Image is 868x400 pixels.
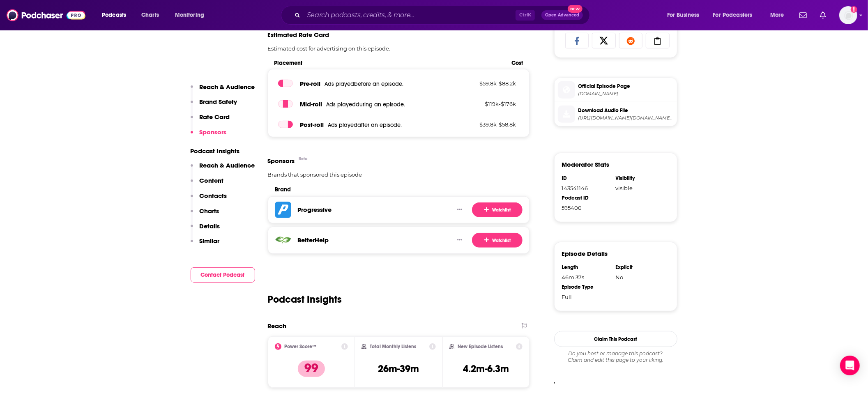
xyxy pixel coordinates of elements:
span: Monitoring [175,9,204,21]
p: Reach & Audience [200,83,255,91]
button: Reach & Audience [191,161,255,177]
button: open menu [708,9,764,22]
button: Show More Button [454,236,465,244]
span: Estimated Rate Card [268,31,329,39]
span: Mid -roll [300,100,322,108]
button: Rate Card [191,113,230,128]
img: Podchaser - Follow, Share and Rate Podcasts [7,7,85,23]
div: Podcast ID [562,195,610,201]
h2: New Episode Listens [458,344,503,349]
span: Ads played before an episode . [325,80,403,87]
img: Progressive logo [275,202,291,218]
a: BetterHelp [298,236,329,244]
div: No [616,274,664,280]
h2: Power Score™ [285,344,317,349]
button: Charts [191,207,219,222]
h2: Podcast Insights [268,293,342,306]
span: Charts [141,9,159,21]
button: Contact Podcast [191,267,255,283]
svg: Add a profile image [851,6,857,13]
button: Watchlist [472,233,523,248]
div: Episode Type [562,284,610,290]
p: Brands that sponsored this episode [268,171,530,178]
button: Watchlist [472,202,523,217]
button: Reach & Audience [191,83,255,98]
button: Contacts [191,192,227,207]
p: Sponsors [200,128,227,136]
a: Download Audio File[URL][DOMAIN_NAME][DOMAIN_NAME][DOMAIN_NAME] [558,106,674,123]
a: Official Episode Page[DOMAIN_NAME] [558,81,674,99]
span: More [770,9,784,21]
div: Length [562,264,610,271]
span: Open Advanced [545,13,579,17]
div: 46m 37s [562,274,610,280]
p: Content [200,177,224,184]
div: Open Intercom Messenger [840,356,860,375]
div: 595400 [562,205,610,211]
span: Podcasts [102,9,126,21]
button: Details [191,222,220,237]
span: For Business [667,9,700,21]
button: open menu [661,9,710,22]
span: Placement [274,60,505,67]
span: For Podcasters [713,9,753,21]
div: visible [616,185,664,191]
span: Pre -roll [300,80,320,87]
span: Ads played after an episode . [328,122,402,129]
span: Watchlist [484,237,511,244]
a: Progressive [298,206,332,214]
p: Brand Safety [200,98,237,106]
a: Copy Link [646,33,670,48]
button: Show More Button [454,206,465,214]
img: User Profile [839,6,857,24]
div: Claim and edit this page to your liking. [554,350,677,363]
div: Full [562,294,610,300]
h3: 4.2m-6.3m [463,363,509,375]
img: BetterHelp logo [275,232,291,248]
a: Show notifications dropdown [817,8,829,22]
span: Post -roll [300,121,324,129]
h2: Reach [268,322,287,330]
p: Charts [200,207,219,215]
div: Visibility [616,175,664,182]
span: Official Episode Page [578,83,674,90]
span: Cost [511,60,523,67]
div: Beta [299,156,308,161]
div: Search podcasts, credits, & more... [289,6,598,25]
a: Share on Facebook [565,33,589,48]
span: Download Audio File [578,107,674,114]
button: open menu [764,9,794,22]
span: New [568,5,583,13]
h3: 26m-39m [378,363,419,375]
button: Open AdvancedNew [541,10,583,20]
p: 99 [298,361,325,377]
p: Reach & Audience [200,161,255,169]
button: open menu [96,9,137,22]
h3: Episode Details [562,250,608,257]
p: Details [200,222,220,230]
span: Watchlist [484,207,511,213]
p: Estimated cost for advertising on this episode. [268,45,530,52]
span: https://tracking.swap.fm/track/fxUKVg2nSMaPSHLeKNKH/pscrb.fm/rss/p/stitcher.simplecastaudio.com/e... [578,115,674,121]
span: Brand [275,186,523,193]
button: Content [191,177,224,192]
p: Rate Card [200,113,230,121]
span: crimejunkiepodcast.com [578,91,674,97]
span: Logged in as catrinacranfill [839,6,857,24]
a: Show notifications dropdown [796,8,810,22]
span: Ads played during an episode . [326,101,405,108]
p: $ 39.8k - $ 58.8k [463,121,516,128]
div: ID [562,175,610,182]
p: Contacts [200,192,227,200]
button: open menu [169,9,215,22]
button: Show profile menu [839,6,857,24]
a: Share on Reddit [619,33,643,48]
a: Share on X/Twitter [592,33,616,48]
input: Search podcasts, credits, & more... [304,9,516,22]
p: $ 59.8k - $ 88.2k [463,80,516,87]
